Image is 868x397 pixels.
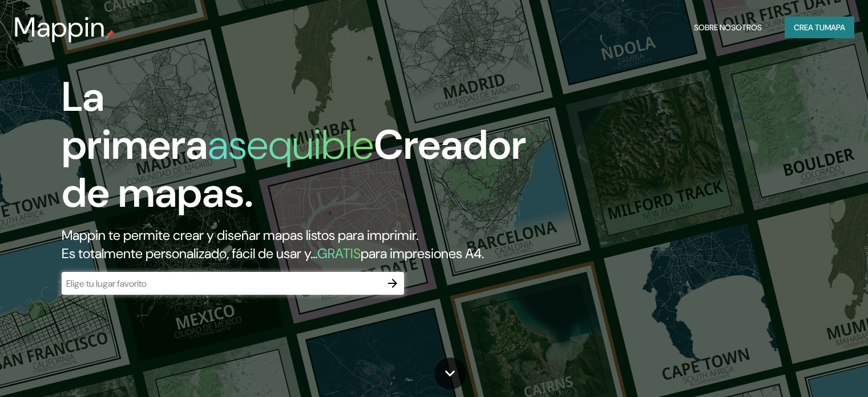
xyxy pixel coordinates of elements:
input: Elige tu lugar favorito [62,277,381,290]
font: asequible [208,118,374,171]
button: Sobre nosotros [689,17,766,38]
font: Mappin te permite crear y diseñar mapas listos para imprimir. [62,226,418,244]
font: GRATIS [317,244,361,262]
font: Crea tu [794,22,825,33]
font: para impresiones A4. [361,244,484,262]
img: pin de mapeo [106,30,115,39]
font: Sobre nosotros [694,22,762,33]
font: La primera [62,70,208,171]
font: Es totalmente personalizado, fácil de usar y... [62,244,317,262]
font: mapa [825,22,845,33]
font: Mappin [14,9,106,45]
button: Crea tumapa [785,17,854,38]
font: Creador de mapas. [62,118,526,219]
